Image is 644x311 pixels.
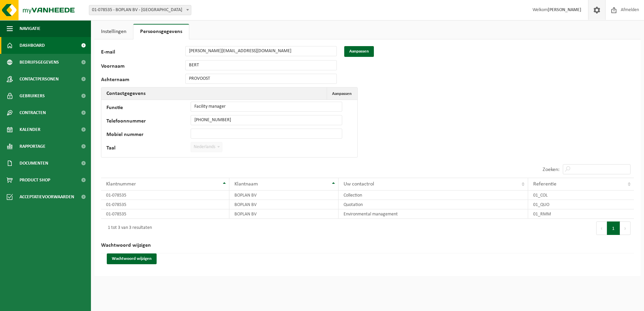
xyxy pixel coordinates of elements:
label: Taal [106,145,191,152]
td: 01-078535 [101,200,229,209]
input: E-mail [185,46,337,56]
h2: Wachtwoord wijzigen [101,238,634,253]
td: Quotation [339,200,528,209]
td: 01-078535 [101,209,229,219]
span: Nederlands [191,142,222,152]
h2: Contactgegevens [101,88,151,100]
td: 01_RMM [528,209,634,219]
label: Voornaam [101,64,185,70]
span: Dashboard [20,37,45,54]
button: 1 [607,221,620,235]
span: Contactpersonen [20,71,59,88]
div: 1 tot 3 van 3 resultaten [104,222,152,234]
label: Mobiel nummer [106,132,191,139]
span: Nederlands [191,142,222,152]
span: Contracten [20,104,46,121]
label: Zoeken: [543,167,559,172]
span: Kalender [20,121,40,138]
span: Referentie [533,181,556,187]
span: Documenten [20,155,48,172]
span: Uw contactrol [344,181,374,187]
td: BOPLAN BV [229,209,339,219]
span: Rapportage [20,138,45,155]
a: Persoonsgegevens [133,24,189,39]
strong: [PERSON_NAME] [548,7,581,12]
span: Klantnummer [106,181,136,187]
td: BOPLAN BV [229,200,339,209]
button: Aanpassen [327,88,357,100]
label: E-mail [101,49,185,57]
span: Product Shop [20,172,50,188]
span: Acceptatievoorwaarden [20,188,74,205]
button: Aanpassen [344,46,374,57]
td: Collection [339,191,528,200]
label: Telefoonnummer [106,118,191,125]
td: 01_QUO [528,200,634,209]
span: Bedrijfsgegevens [20,54,59,71]
label: Functie [106,105,191,112]
span: 01-078535 - BOPLAN BV - MOORSELE [89,5,191,15]
td: Environmental management [339,209,528,219]
button: Previous [596,221,607,235]
button: Wachtwoord wijzigen [107,253,157,264]
button: Next [620,221,631,235]
span: Gebruikers [20,88,45,104]
span: Klantnaam [234,181,258,187]
span: Aanpassen [332,92,352,96]
label: Achternaam [101,77,185,84]
td: 01-078535 [101,191,229,200]
span: Navigatie [20,20,40,37]
td: BOPLAN BV [229,191,339,200]
a: Instellingen [94,24,133,39]
td: 01_COL [528,191,634,200]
